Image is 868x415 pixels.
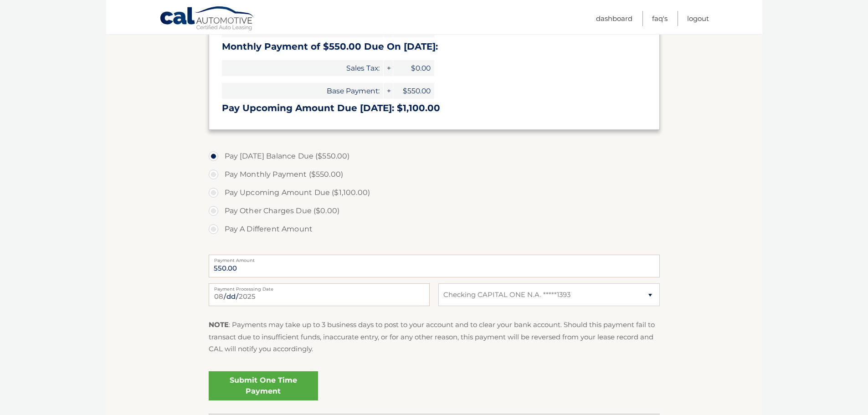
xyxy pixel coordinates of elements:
[209,319,660,355] p: : Payments may take up to 3 business days to post to your account and to clear your bank account....
[393,60,434,76] span: $0.00
[209,202,660,220] label: Pay Other Charges Due ($0.00)
[222,102,647,114] h3: Pay Upcoming Amount Due [DATE]: $1,100.00
[209,283,430,306] input: Payment Date
[596,11,632,26] a: Dashboard
[652,11,668,26] a: FAQ's
[159,6,255,32] a: Cal Automotive
[384,83,393,99] span: +
[209,184,660,202] label: Pay Upcoming Amount Due ($1,100.00)
[209,255,660,262] label: Payment Amount
[209,320,229,329] strong: NOTE
[209,220,660,238] label: Pay A Different Amount
[209,165,660,184] label: Pay Monthly Payment ($550.00)
[209,147,660,165] label: Pay [DATE] Balance Due ($550.00)
[209,371,318,400] a: Submit One Time Payment
[687,11,709,26] a: Logout
[222,60,383,76] span: Sales Tax:
[209,283,430,291] label: Payment Processing Date
[222,83,383,99] span: Base Payment:
[209,255,660,277] input: Payment Amount
[393,83,434,99] span: $550.00
[222,41,647,52] h3: Monthly Payment of $550.00 Due On [DATE]:
[384,60,393,76] span: +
